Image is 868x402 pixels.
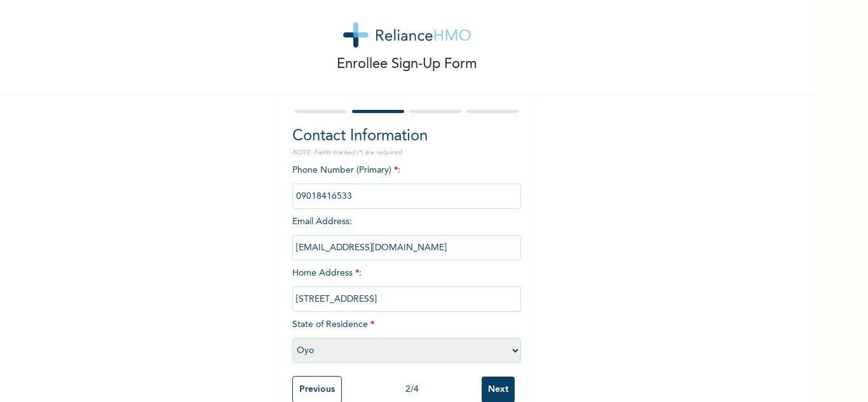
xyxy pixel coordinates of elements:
[292,269,521,304] span: Home Address :
[292,125,521,148] h2: Contact Information
[292,286,521,312] input: Enter home address
[292,166,521,201] span: Phone Number (Primary) :
[342,383,482,396] div: 2 / 4
[292,217,521,252] span: Email Address :
[292,320,521,355] span: State of Residence
[292,148,521,157] p: NOTE: Fields marked (*) are required
[343,22,471,48] img: logo
[292,235,521,260] input: Enter email Address
[292,184,521,209] input: Enter Primary Phone Number
[337,54,477,75] p: Enrollee Sign-Up Form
